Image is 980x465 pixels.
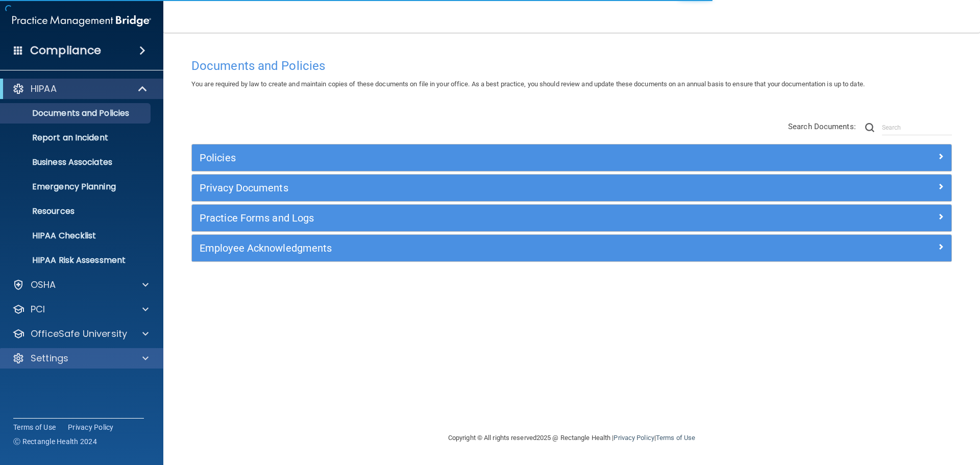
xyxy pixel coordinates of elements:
a: Privacy Documents [200,180,944,196]
p: Business Associates [7,157,146,167]
a: Employee Acknowledgments [200,240,944,256]
h5: Practice Forms and Logs [200,212,754,224]
a: Terms of Use [656,434,695,442]
a: HIPAA [12,83,148,95]
p: OSHA [31,279,56,291]
a: OSHA [12,279,149,291]
a: Practice Forms and Logs [200,210,944,226]
span: You are required by law to create and maintain copies of these documents on file in your office. ... [191,80,865,88]
span: Search Documents: [788,122,856,131]
img: PMB logo [12,11,151,31]
p: HIPAA [31,83,57,95]
p: HIPAA Checklist [7,231,146,241]
a: Settings [12,352,149,364]
a: Terms of Use [13,422,56,432]
p: Resources [7,206,146,216]
a: Privacy Policy [68,422,114,432]
h5: Policies [200,152,754,163]
p: OfficeSafe University [31,328,127,340]
h4: Compliance [30,43,101,58]
span: Ⓒ Rectangle Health 2024 [13,436,97,447]
img: ic-search.3b580494.png [865,123,874,132]
p: HIPAA Risk Assessment [7,255,146,265]
div: Copyright © All rights reserved 2025 @ Rectangle Health | | [385,422,758,454]
a: OfficeSafe University [12,328,149,340]
p: PCI [31,303,45,315]
p: Emergency Planning [7,182,146,192]
a: Privacy Policy [614,434,654,442]
p: Report an Incident [7,133,146,143]
iframe: Drift Widget Chat Controller [803,393,968,433]
p: Settings [31,352,68,364]
h5: Employee Acknowledgments [200,242,754,254]
h4: Documents and Policies [191,59,952,72]
a: Policies [200,150,944,166]
input: Search [882,120,952,135]
h5: Privacy Documents [200,182,754,193]
a: PCI [12,303,149,315]
p: Documents and Policies [7,108,146,118]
